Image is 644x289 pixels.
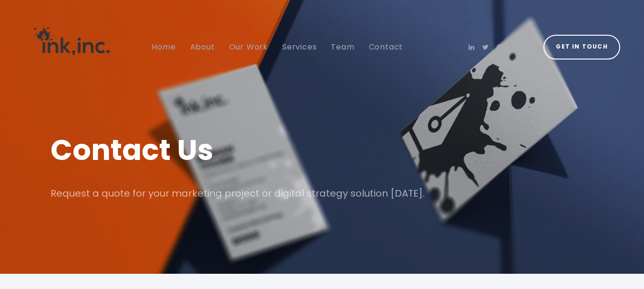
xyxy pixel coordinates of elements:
[190,41,215,52] span: About
[369,41,403,52] span: Contact
[51,130,594,170] h1: Contact Us
[331,41,354,52] span: Team
[51,184,594,202] p: Request a quote for your marketing project or digital strategy solution [DATE].
[543,35,620,60] a: Get in Touch
[24,9,119,73] img: Ink, Inc. | Marketing Agency
[556,41,607,52] span: Get in Touch
[152,41,175,52] span: Home
[229,41,268,52] span: Our Work
[282,41,317,52] span: Services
